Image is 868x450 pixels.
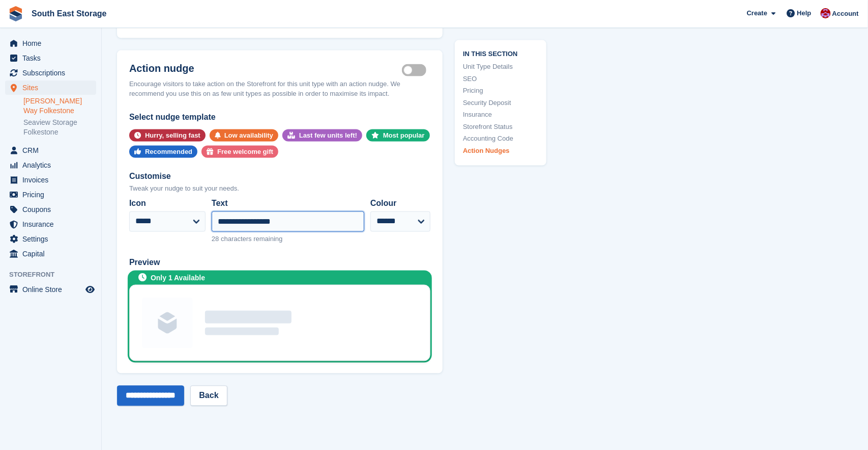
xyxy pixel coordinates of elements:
a: Storefront Status [463,121,538,131]
span: Storefront [9,270,101,280]
a: menu [5,282,96,297]
span: Online Store [22,282,83,297]
img: Roger Norris [821,8,831,18]
div: Free welcome gift [217,146,273,158]
a: menu [5,217,96,231]
a: menu [5,202,96,217]
span: Insurance [22,217,83,231]
div: Low availability [224,129,273,142]
span: Analytics [22,158,83,172]
a: menu [5,143,96,157]
button: Low availability [210,129,278,142]
label: Text [212,198,364,210]
div: Only 1 Available [151,273,205,284]
div: Encourage visitors to take action on the Storefront for this unit type with an action nudge. We r... [129,79,430,99]
img: Unit group image placeholder [142,298,193,349]
h2: Action nudge [129,63,402,75]
a: South East Storage [27,5,111,22]
a: SEO [463,73,538,84]
button: Last few units left! [282,129,362,142]
a: Back [190,386,227,406]
a: menu [5,66,96,80]
a: menu [5,81,96,95]
a: Preview store [84,283,96,296]
label: Icon [129,198,206,210]
div: Most popular [383,129,425,142]
span: Help [797,8,812,18]
a: Action Nudges [463,145,538,155]
button: Hurry, selling fast [129,129,206,142]
button: Most popular [366,129,430,142]
span: Account [832,9,859,19]
button: Recommended [129,146,197,158]
span: Invoices [22,173,83,187]
div: Recommended [145,146,192,158]
a: Security Deposit [463,97,538,108]
a: menu [5,247,96,261]
span: Sites [22,81,83,95]
span: Pricing [22,188,83,202]
span: Create [747,8,767,18]
span: Settings [22,232,83,246]
div: Select nudge template [129,111,430,123]
a: Seaview Storage Folkestone [23,118,96,137]
div: Customise [129,170,430,182]
a: Pricing [463,86,538,96]
span: Tasks [22,51,83,65]
span: Subscriptions [22,66,83,80]
a: menu [5,51,96,65]
span: Coupons [22,202,83,217]
a: Insurance [463,110,538,120]
a: menu [5,188,96,202]
label: Is active [402,69,430,71]
button: Free welcome gift [201,146,278,158]
span: In this section [463,48,538,58]
span: Home [22,36,83,50]
a: [PERSON_NAME] Way Folkestone [23,96,96,116]
span: characters remaining [221,235,282,243]
div: Tweak your nudge to suit your needs. [129,184,430,194]
span: CRM [22,143,83,157]
img: stora-icon-8386f47178a22dfd0bd8f6a31ec36ba5ce8667c1dd55bd0f319d3a0aa187defe.svg [8,6,23,21]
span: 28 [212,235,219,243]
a: Accounting Code [463,134,538,144]
a: menu [5,232,96,246]
a: menu [5,158,96,172]
label: Colour [370,198,430,210]
div: Last few units left! [299,129,357,142]
a: menu [5,36,96,50]
a: menu [5,173,96,187]
a: Unit Type Details [463,62,538,72]
div: Preview [129,257,430,269]
span: Capital [22,247,83,261]
div: Hurry, selling fast [145,129,200,142]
